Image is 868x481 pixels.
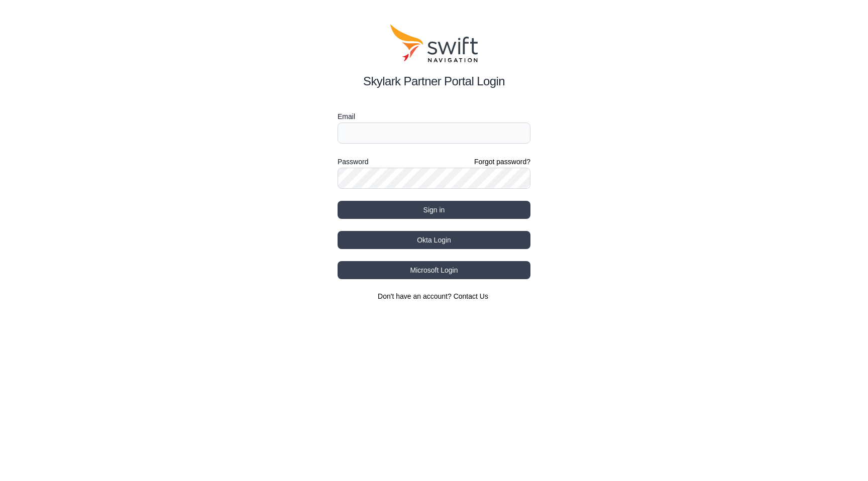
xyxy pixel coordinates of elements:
[338,291,530,301] section: Don't have an account?
[338,261,530,279] button: Microsoft Login
[338,110,530,123] label: Email
[454,292,488,300] a: Contact Us
[474,157,530,167] a: Forgot password?
[338,231,530,249] button: Okta Login
[338,201,530,219] button: Sign in
[338,72,530,90] h2: Skylark Partner Portal Login
[338,156,368,168] label: Password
